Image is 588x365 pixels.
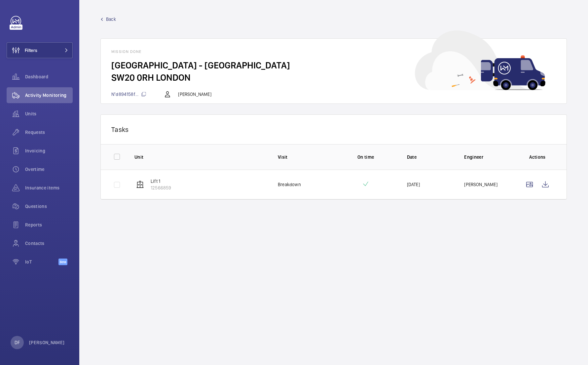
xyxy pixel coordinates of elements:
span: Reports [25,222,73,228]
h1: Mission done [111,49,556,54]
span: Dashboard [25,73,73,80]
p: [PERSON_NAME] [464,181,497,188]
span: Requests [25,129,73,136]
p: Actions [522,154,553,160]
p: On time [335,154,396,160]
h2: [GEOGRAPHIC_DATA] - [GEOGRAPHIC_DATA] [111,59,556,71]
span: Filters [25,47,37,54]
p: DF [15,339,20,346]
span: N°d894158f... [111,92,146,97]
span: Questions [25,203,73,210]
p: 12566859 [151,184,171,191]
p: Lift 1 [151,178,171,184]
p: [DATE] [407,181,420,188]
span: Units [25,110,73,117]
span: Insurance items [25,184,73,191]
span: Activity Monitoring [25,92,73,99]
img: elevator.svg [136,181,144,188]
span: Overtime [25,166,73,173]
p: [PERSON_NAME] [29,339,65,346]
p: [PERSON_NAME] [178,91,211,98]
p: Unit [134,154,267,160]
span: Back [106,16,116,22]
span: Contacts [25,240,73,247]
p: Engineer [464,154,511,160]
p: Breakdown [278,181,301,188]
button: Filters [7,42,73,58]
span: IoT [25,259,58,265]
span: Invoicing [25,147,73,154]
h2: SW20 0RH LONDON [111,71,556,84]
p: Date [407,154,454,160]
span: Beta [58,259,67,265]
p: Visit [278,154,325,160]
img: car delivery [415,30,545,90]
p: Tasks [111,125,556,134]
